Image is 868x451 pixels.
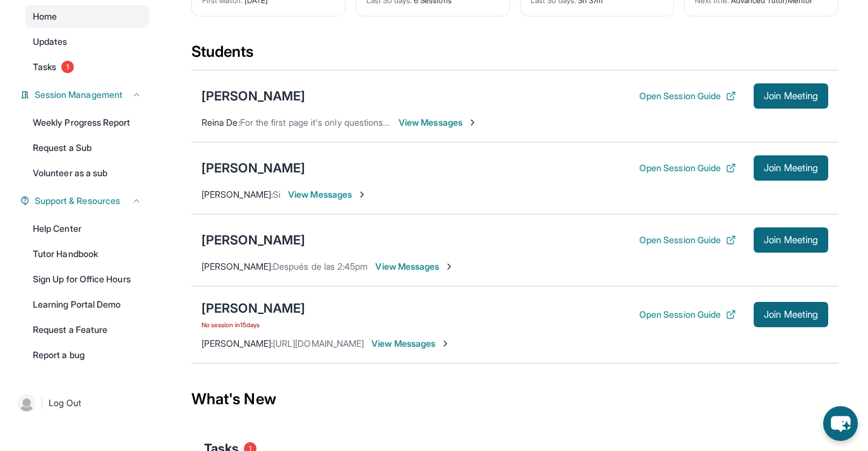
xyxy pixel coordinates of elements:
img: Chevron-Right [357,189,367,200]
span: View Messages [375,260,454,273]
span: Session Management [35,88,123,101]
span: Log Out [49,397,81,409]
span: Después de las 2:45pm [273,261,368,272]
div: What's New [191,371,838,427]
div: Students [191,42,838,69]
span: View Messages [399,116,478,129]
div: [PERSON_NAME] [202,299,305,317]
button: Session Management [30,88,142,101]
span: View Messages [371,337,450,350]
button: Open Session Guide [639,308,736,321]
span: Join Meeting [764,92,818,100]
img: Chevron-Right [467,117,478,128]
span: View Messages [288,188,367,201]
a: |Log Out [13,389,149,417]
div: [PERSON_NAME] [202,87,305,105]
img: user-img [18,394,35,412]
div: [PERSON_NAME] [202,231,305,249]
span: [PERSON_NAME] : [202,338,273,349]
span: 1 [61,61,74,73]
span: Si [273,189,280,200]
span: Tasks [33,61,56,73]
a: Help Center [25,217,149,240]
a: Sign Up for Office Hours [25,268,149,291]
span: Reina De : [202,117,240,128]
a: Learning Portal Demo [25,293,149,316]
span: Join Meeting [764,311,818,318]
button: Join Meeting [754,155,828,181]
span: | [40,395,44,411]
a: Request a Sub [25,136,149,159]
span: Home [33,10,57,23]
button: Join Meeting [754,302,828,327]
span: Support & Resources [35,195,120,207]
div: [PERSON_NAME] [202,159,305,177]
a: Home [25,5,149,28]
span: [PERSON_NAME] : [202,261,273,272]
span: Updates [33,35,68,48]
span: [PERSON_NAME] : [202,189,273,200]
span: Join Meeting [764,236,818,244]
span: No session in 15 days [202,320,305,330]
button: Join Meeting [754,227,828,253]
button: Open Session Guide [639,90,736,102]
a: Volunteer as a sub [25,162,149,184]
img: Chevron-Right [444,262,454,272]
a: Weekly Progress Report [25,111,149,134]
a: Request a Feature [25,318,149,341]
a: Updates [25,30,149,53]
button: Support & Resources [30,195,142,207]
button: Join Meeting [754,83,828,109]
button: Open Session Guide [639,162,736,174]
a: Report a bug [25,344,149,366]
span: For the first page it's only questions 1,2 [240,117,396,128]
button: chat-button [823,406,858,441]
span: [URL][DOMAIN_NAME] [273,338,364,349]
a: Tutor Handbook [25,243,149,265]
button: Open Session Guide [639,234,736,246]
span: Join Meeting [764,164,818,172]
img: Chevron-Right [440,339,450,349]
a: Tasks1 [25,56,149,78]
